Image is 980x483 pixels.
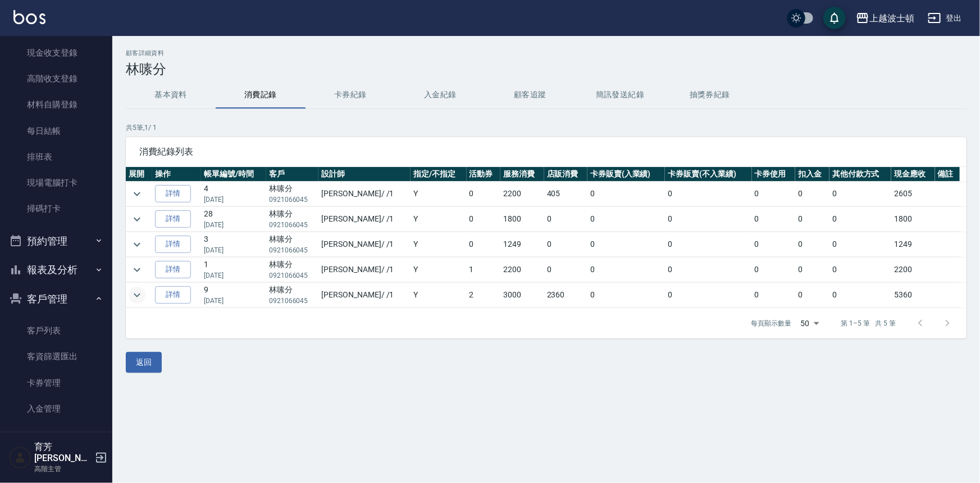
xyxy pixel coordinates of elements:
[752,182,795,206] td: 0
[665,207,752,232] td: 0
[126,61,967,77] h3: 林嗉分
[269,220,316,230] p: 0921066045
[266,232,319,257] td: 林嗉分
[34,441,92,464] h5: 育芳[PERSON_NAME]
[829,258,891,282] td: 0
[891,182,935,206] td: 2605
[891,167,935,182] th: 現金應收
[851,7,919,30] button: 上越波士頓
[266,283,319,308] td: 林嗉分
[823,7,846,29] button: save
[4,227,108,256] button: 預約管理
[467,207,501,232] td: 0
[795,258,829,282] td: 0
[467,232,501,257] td: 0
[129,236,145,253] button: expand row
[829,283,891,308] td: 0
[204,296,263,306] p: [DATE]
[544,182,587,206] td: 405
[575,82,665,109] button: 簡訊發送紀錄
[204,220,263,230] p: [DATE]
[155,286,191,304] a: 詳情
[201,258,266,282] td: 1
[587,258,665,282] td: 0
[411,207,467,232] td: Y
[891,207,935,232] td: 1800
[126,82,216,109] button: 基本資料
[155,236,191,253] a: 詳情
[752,207,795,232] td: 0
[126,123,967,133] p: 共 5 筆, 1 / 1
[318,258,411,282] td: [PERSON_NAME] / /1
[318,232,411,257] td: [PERSON_NAME] / /1
[4,66,108,92] a: 高階收支登錄
[587,167,665,182] th: 卡券販賣(入業績)
[485,82,575,109] button: 顧客追蹤
[752,167,795,182] th: 卡券使用
[829,207,891,232] td: 0
[795,232,829,257] td: 0
[500,283,544,308] td: 3000
[411,232,467,257] td: Y
[891,232,935,257] td: 1249
[544,283,587,308] td: 2360
[544,258,587,282] td: 0
[544,232,587,257] td: 0
[4,40,108,66] a: 現金收支登錄
[795,283,829,308] td: 0
[318,167,411,182] th: 設計師
[216,82,306,109] button: 消費記錄
[129,211,145,228] button: expand row
[269,270,316,281] p: 0921066045
[665,283,752,308] td: 0
[467,283,501,308] td: 2
[544,167,587,182] th: 店販消費
[467,167,501,182] th: 活動券
[204,245,263,255] p: [DATE]
[795,167,829,182] th: 扣入金
[152,167,201,182] th: 操作
[665,82,755,109] button: 抽獎券紀錄
[129,287,145,304] button: expand row
[4,344,108,369] a: 客資篩選匯出
[411,182,467,206] td: Y
[266,258,319,282] td: 林嗉分
[318,283,411,308] td: [PERSON_NAME] / /1
[155,210,191,228] a: 詳情
[4,426,108,455] button: 員工及薪資
[544,207,587,232] td: 0
[139,146,953,157] span: 消費紀錄列表
[318,207,411,232] td: [PERSON_NAME] / /1
[269,296,316,306] p: 0921066045
[500,232,544,257] td: 1249
[204,270,263,281] p: [DATE]
[751,318,792,328] p: 每頁顯示數量
[201,167,266,182] th: 帳單編號/時間
[891,258,935,282] td: 2200
[4,318,108,344] a: 客戶列表
[201,232,266,257] td: 3
[4,196,108,222] a: 掃碼打卡
[829,167,891,182] th: 其他付款方式
[587,283,665,308] td: 0
[129,186,145,202] button: expand row
[126,352,162,373] button: 返回
[4,255,108,285] button: 報表及分析
[4,170,108,196] a: 現場電腦打卡
[829,232,891,257] td: 0
[266,167,319,182] th: 客戶
[411,283,467,308] td: Y
[266,207,319,232] td: 林嗉分
[665,232,752,257] td: 0
[841,318,896,328] p: 第 1–5 筆 共 5 筆
[4,92,108,118] a: 材料自購登錄
[467,258,501,282] td: 1
[4,118,108,144] a: 每日結帳
[796,308,823,338] div: 50
[587,207,665,232] td: 0
[201,182,266,206] td: 4
[411,258,467,282] td: Y
[306,82,395,109] button: 卡券紀錄
[126,167,152,182] th: 展開
[266,182,319,206] td: 林嗉分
